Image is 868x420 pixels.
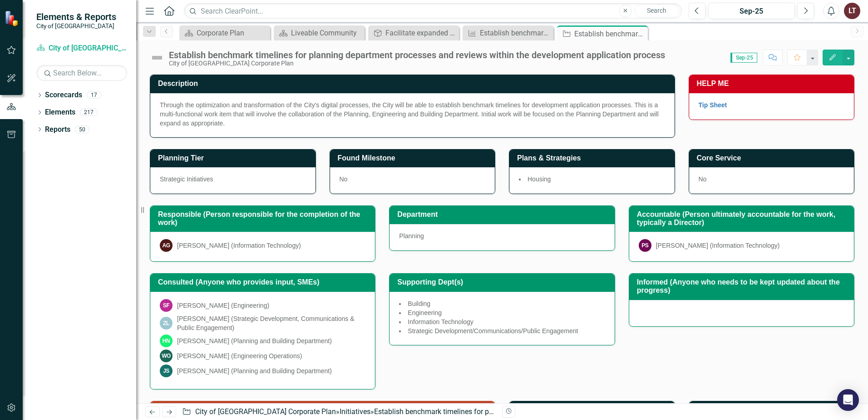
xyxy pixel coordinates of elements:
h3: Consulted (Anyone who provides input, SMEs) [158,278,370,286]
input: Search ClearPoint... [184,3,682,19]
span: Information Technology [408,318,473,325]
span: Engineering [408,309,442,316]
span: Sep-25 [730,53,757,63]
div: [PERSON_NAME] (Engineering) [177,301,269,310]
div: SF [160,299,173,312]
input: Search Below... [36,65,127,81]
h3: Supporting Dept(s) [397,278,610,286]
a: Initiatives [340,407,370,416]
a: Reports [45,125,70,135]
div: ZL [160,317,173,330]
div: Open Intercom Messenger [837,389,859,411]
h3: Responsible (Person responsible for the completion of the work) [158,210,370,226]
div: Establish benchmark timelines for planning department processes and reviews within the developmen... [374,407,766,416]
div: WO [160,350,173,362]
div: Liveable Community [291,27,362,39]
h3: Plans & Strategies [517,154,670,162]
span: No [699,175,707,183]
span: Strategic Initiatives [160,175,213,183]
div: 217 [80,109,98,116]
div: Corporate Plan [197,27,268,39]
div: PS [639,239,651,252]
button: LT [844,3,860,19]
div: City of [GEOGRAPHIC_DATA] Corporate Plan [169,60,665,67]
a: Liveable Community [276,27,362,39]
h3: Informed (Anyone who needs to be kept updated about the progress) [637,278,849,294]
div: [PERSON_NAME] (Information Technology) [656,241,780,250]
h3: Accountable (Person ultimately accountable for the work, typically a Director) [637,210,849,226]
div: [PERSON_NAME] (Planning and Building Department) [177,366,332,375]
div: AG [160,239,173,252]
div: Facilitate expanded housing diversity and supply, to promote attainability [385,27,457,39]
div: Establish benchmark timelines for planning department processes and reviews within the developmen... [574,28,646,40]
div: JS [160,365,173,377]
h3: Found Milestone [338,154,491,162]
span: Building [408,300,430,307]
a: Establish benchmark timelines for internal City processes and reviews within the development appl... [465,27,551,39]
div: HN [160,335,173,347]
a: Elements [45,107,75,118]
div: Sep-25 [711,6,792,17]
span: No [340,175,348,183]
img: ClearPoint Strategy [5,10,20,26]
div: [PERSON_NAME] (Strategic Development, Communications & Public Engagement) [177,314,365,332]
img: Not Defined [150,50,164,65]
h3: Description [158,80,670,88]
div: [PERSON_NAME] (Planning and Building Department) [177,336,332,345]
span: Search [647,7,666,14]
h3: Planning Tier [158,154,311,162]
h3: Department [397,210,610,219]
h3: Core Service [697,154,850,162]
div: Through the optimization and transformation of the City's digital processes, the City will be abl... [160,100,665,128]
a: Scorecards [45,90,82,100]
a: Corporate Plan [182,27,268,39]
span: Strategic Development/Communications/Public Engagement [408,327,578,335]
a: City of [GEOGRAPHIC_DATA] Corporate Plan [195,407,336,416]
div: 17 [87,91,101,99]
a: City of [GEOGRAPHIC_DATA] Corporate Plan [36,43,127,54]
button: Search [634,5,680,17]
span: Planning [399,232,424,240]
div: » » [182,407,495,417]
span: Housing [528,175,551,183]
span: Elements & Reports [36,11,116,22]
h3: HELP ME [697,80,850,88]
a: Facilitate expanded housing diversity and supply, to promote attainability [370,27,457,39]
div: 50 [75,125,89,133]
div: Establish benchmark timelines for internal City processes and reviews within the development appl... [480,27,551,39]
button: Sep-25 [708,3,795,19]
div: [PERSON_NAME] (Information Technology) [177,241,301,250]
a: Tip Sheet [699,101,727,109]
div: Establish benchmark timelines for planning department processes and reviews within the developmen... [169,50,665,60]
div: [PERSON_NAME] (Engineering Operations) [177,351,302,360]
small: City of [GEOGRAPHIC_DATA] [36,22,116,30]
